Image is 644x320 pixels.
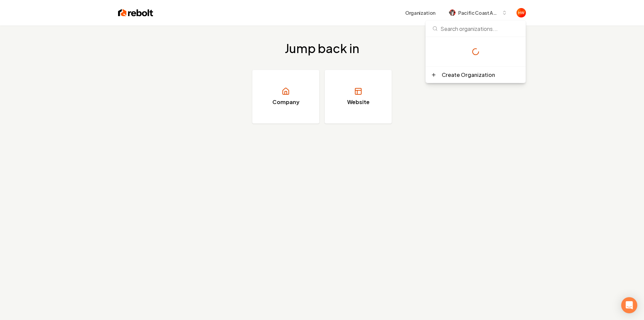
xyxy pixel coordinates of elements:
[285,42,359,55] h2: Jump back in
[401,7,439,19] button: Organization
[272,98,300,106] h3: Company
[347,98,370,106] h3: Website
[517,8,526,17] img: HSA Websites
[458,9,499,16] span: Pacific Coast Animal Control
[442,71,495,79] div: Create Organization
[252,70,319,124] a: Company
[449,9,455,16] img: Pacific Coast Animal Control
[118,8,153,17] img: Rebolt Logo
[430,20,522,37] input: Search organizations...
[325,70,392,124] a: Website
[517,8,526,17] button: Open user button
[621,297,637,313] div: Open Intercom Messenger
